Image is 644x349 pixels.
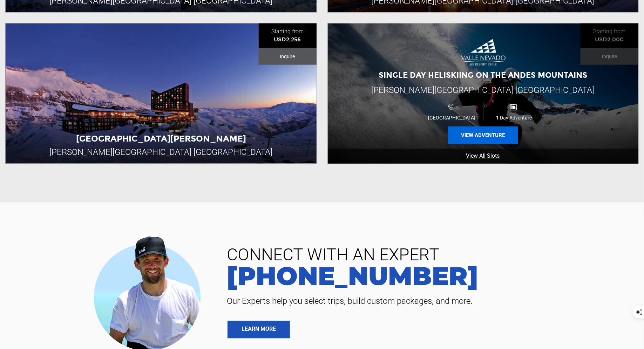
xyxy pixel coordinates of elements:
[228,321,290,338] a: LEARN MORE
[460,38,506,66] img: images
[328,149,639,164] a: View All Slots
[372,85,595,95] span: [PERSON_NAME][GEOGRAPHIC_DATA] [GEOGRAPHIC_DATA]
[222,264,633,289] a: [PHONE_NUMBER]
[483,115,545,121] span: 1 Day Adventure
[421,115,483,121] span: [GEOGRAPHIC_DATA]
[222,296,633,307] span: Our Experts help you select trips, build custom packages, and more.
[379,70,587,80] span: Single Day Heliskiing on the Andes Mountains
[222,247,633,264] span: CONNECT WITH AN EXPERT
[448,126,518,144] button: View Adventure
